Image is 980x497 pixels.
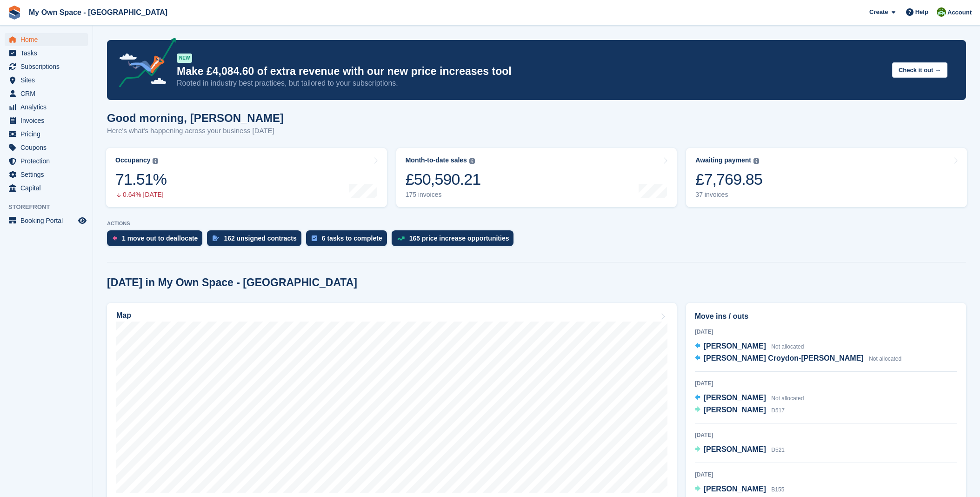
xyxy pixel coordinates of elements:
[207,230,306,251] a: 162 unsigned contracts
[5,114,88,127] a: menu
[704,485,766,493] span: [PERSON_NAME]
[77,215,88,226] a: Preview store
[20,181,76,195] span: Capital
[469,158,475,164] img: icon-info-grey-7440780725fd019a000dd9b08b2336e03edf1995a4989e88bcd33f0948082b44.svg
[771,447,785,453] span: D521
[5,128,88,141] a: menu
[406,170,481,189] div: £50,590.21
[695,392,804,404] a: [PERSON_NAME] Not allocated
[20,141,76,154] span: Coupons
[5,154,88,168] a: menu
[107,230,207,251] a: 1 move out to deallocate
[25,5,171,20] a: My Own Space - [GEOGRAPHIC_DATA]
[397,236,405,241] img: price_increase_opportunities-93ffe204e8149a01c8c9dc8f82e8f89637d9d84a8eef4429ea346261dce0b2c0.svg
[695,379,957,388] div: [DATE]
[107,221,966,227] p: ACTIONS
[111,38,176,91] img: price-adjustments-announcement-icon-8257ccfd72463d97f412b2fc003d46551f7dbcb40ab6d574587a9cd5c0d94...
[771,407,785,414] span: D517
[695,444,785,456] a: [PERSON_NAME] D521
[869,7,888,17] span: Create
[213,235,219,241] img: contract_signature_icon-13c848040528278c33f63329250d36e43548de30e8caae1d1a13099fd9432cc5.svg
[695,470,957,479] div: [DATE]
[947,8,972,17] span: Account
[753,158,759,164] img: icon-info-grey-7440780725fd019a000dd9b08b2336e03edf1995a4989e88bcd33f0948082b44.svg
[406,156,467,164] div: Month-to-date sales
[695,341,804,353] a: [PERSON_NAME] Not allocated
[115,170,167,189] div: 71.51%
[5,214,88,227] a: menu
[107,276,357,289] h2: [DATE] in My Own Space - [GEOGRAPHIC_DATA]
[106,148,387,207] a: Occupancy 71.51% 0.64% [DATE]
[695,170,762,189] div: £7,769.85
[695,484,785,496] a: [PERSON_NAME] B155
[20,60,76,73] span: Subscriptions
[322,235,382,242] div: 6 tasks to complete
[177,65,885,78] p: Make £4,084.60 of extra revenue with our new price increases tool
[5,47,88,60] a: menu
[20,214,76,227] span: Booking Portal
[5,101,88,114] a: menu
[115,156,150,164] div: Occupancy
[20,33,76,46] span: Home
[704,445,766,453] span: [PERSON_NAME]
[116,311,131,320] h2: Map
[20,101,76,114] span: Analytics
[892,62,947,78] button: Check it out →
[406,191,481,199] div: 175 invoices
[704,354,864,362] span: [PERSON_NAME] Croydon-[PERSON_NAME]
[20,154,76,168] span: Protection
[695,328,957,336] div: [DATE]
[7,6,21,20] img: stora-icon-8386f47178a22dfd0bd8f6a31ec36ba5ce8667c1dd55bd0f319d3a0aa187defe.svg
[115,191,167,199] div: 0.64% [DATE]
[771,395,804,402] span: Not allocated
[704,342,766,350] span: [PERSON_NAME]
[704,394,766,402] span: [PERSON_NAME]
[20,168,76,181] span: Settings
[113,235,117,241] img: move_outs_to_deallocate_icon-f764333ba52eb49d3ac5e1228854f67142a1ed5810a6f6cc68b1a99e826820c5.svg
[8,202,93,212] span: Storefront
[686,148,967,207] a: Awaiting payment £7,769.85 37 invoices
[306,230,392,251] a: 6 tasks to complete
[20,87,76,100] span: CRM
[5,60,88,73] a: menu
[20,47,76,60] span: Tasks
[704,406,766,414] span: [PERSON_NAME]
[396,148,677,207] a: Month-to-date sales £50,590.21 175 invoices
[5,168,88,181] a: menu
[5,181,88,195] a: menu
[695,404,785,416] a: [PERSON_NAME] D517
[177,78,885,88] p: Rooted in industry best practices, but tailored to your subscriptions.
[107,112,284,124] h1: Good morning, [PERSON_NAME]
[915,7,928,17] span: Help
[392,230,519,251] a: 165 price increase opportunities
[771,343,804,350] span: Not allocated
[5,87,88,100] a: menu
[20,74,76,87] span: Sites
[5,33,88,46] a: menu
[695,353,902,365] a: [PERSON_NAME] Croydon-[PERSON_NAME] Not allocated
[695,311,957,322] h2: Move ins / outs
[122,235,198,242] div: 1 move out to deallocate
[312,235,317,241] img: task-75834270c22a3079a89374b754ae025e5fb1db73e45f91037f5363f120a921f8.svg
[771,486,784,493] span: B155
[20,114,76,127] span: Invoices
[224,235,296,242] div: 162 unsigned contracts
[409,235,509,242] div: 165 price increase opportunities
[937,7,946,17] img: Keely
[5,74,88,87] a: menu
[177,54,192,63] div: NEW
[695,431,957,439] div: [DATE]
[695,156,751,164] div: Awaiting payment
[5,141,88,154] a: menu
[153,158,158,164] img: icon-info-grey-7440780725fd019a000dd9b08b2336e03edf1995a4989e88bcd33f0948082b44.svg
[695,191,762,199] div: 37 invoices
[869,356,901,362] span: Not allocated
[107,126,284,136] p: Here's what's happening across your business [DATE]
[20,128,76,141] span: Pricing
